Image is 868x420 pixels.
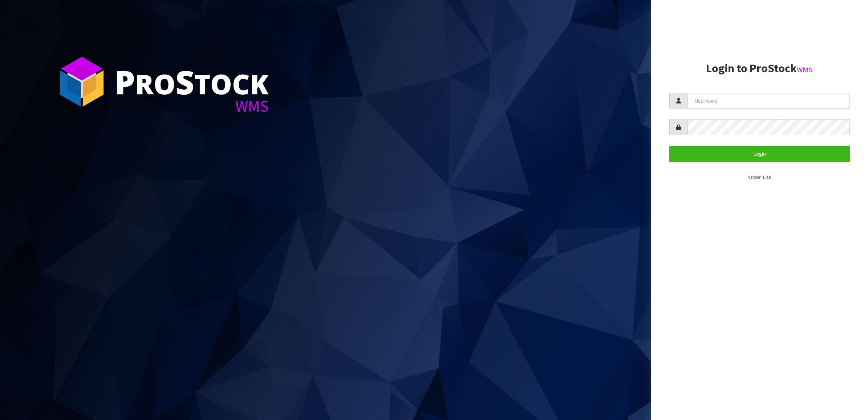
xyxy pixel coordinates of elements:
[114,65,269,98] div: ro tock
[669,62,850,75] h2: Login to ProStock
[687,93,850,109] input: Username
[54,54,109,109] img: ProStock Cube
[175,60,194,104] span: S
[748,174,771,180] small: Version 1.0.0
[797,65,813,74] small: WMS
[669,146,850,162] button: Login
[114,98,269,114] div: WMS
[114,60,135,104] span: P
